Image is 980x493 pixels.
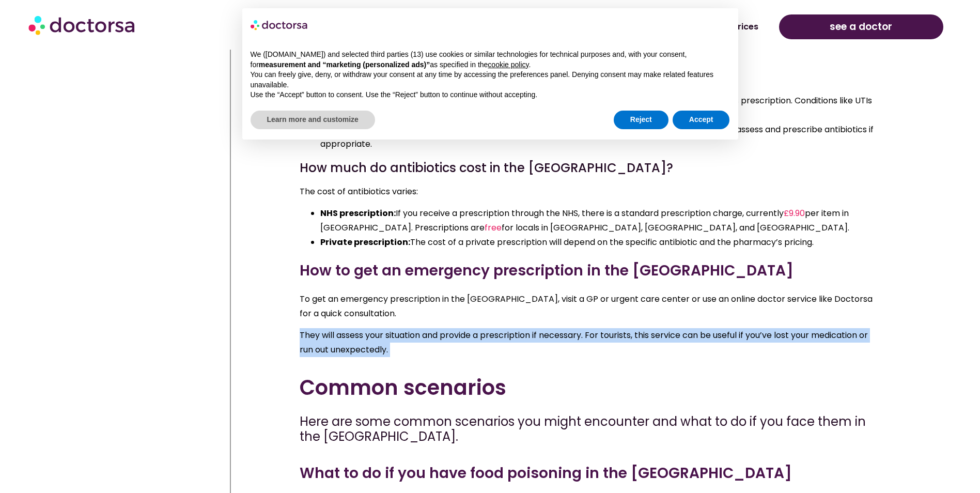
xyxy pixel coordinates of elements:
[300,293,873,319] span: To get an emergency prescription in the [GEOGRAPHIC_DATA], visit a GP or urgent care center or us...
[251,70,730,90] p: You can freely give, deny, or withdraw your consent at any time by accessing the preferences pane...
[485,222,502,234] a: free
[784,207,805,219] a: £9.90
[300,463,878,484] h3: What to do if you have food poisoning in the [GEOGRAPHIC_DATA]
[300,329,868,356] span: They will assess your situation and provide a prescription if necessary. For tourists, this servi...
[300,260,878,282] h3: How to get an emergency prescription in the [GEOGRAPHIC_DATA]
[396,207,784,219] span: If you receive a prescription through the NHS, there is a standard prescription charge, currently
[830,19,892,35] span: see a doctor
[673,111,730,129] button: Accept
[502,222,849,234] span: for locals in [GEOGRAPHIC_DATA], [GEOGRAPHIC_DATA], and [GEOGRAPHIC_DATA].
[300,375,878,400] h2: Common scenarios
[300,162,878,174] h4: How much do antibiotics cost in the [GEOGRAPHIC_DATA]?
[410,236,814,248] span: The cost of a private prescription will depend on the specific antibiotic and the pharmacy’s pric...
[614,111,668,129] button: Reject
[320,124,874,150] span: Some pharmacies offer private consultation services where pharmacists can assess and prescribe an...
[320,207,396,219] b: NHS prescription:
[251,17,308,33] img: logo
[251,50,730,70] p: We ([DOMAIN_NAME]) and selected third parties (13) use cookies or similar technologies for techni...
[779,14,943,39] a: see a doctor
[259,60,430,69] strong: measurement and “marketing (personalized ads)”
[300,413,866,445] span: Here are some common scenarios you might encounter and what to do if you face them in the [GEOGRA...
[300,186,418,197] span: The cost of antibiotics varies:
[251,111,375,129] button: Learn more and customize
[320,236,410,248] b: Private prescription:
[320,207,849,234] span: per item in [GEOGRAPHIC_DATA]. Prescriptions are
[488,60,528,69] a: cookie policy
[251,90,730,100] p: Use the “Accept” button to consent. Use the “Reject” button to continue without accepting.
